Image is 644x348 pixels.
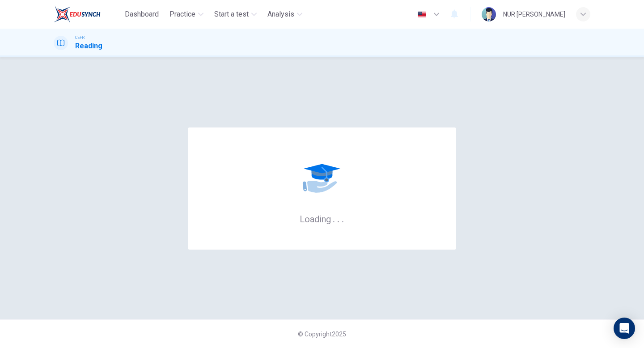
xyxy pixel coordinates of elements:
[121,6,162,22] button: Dashboard
[332,211,335,225] h6: .
[214,9,249,20] span: Start a test
[125,9,159,20] span: Dashboard
[264,6,306,22] button: Analysis
[54,5,101,23] img: EduSynch logo
[341,211,344,225] h6: .
[211,6,260,22] button: Start a test
[75,34,85,41] span: CEFR
[300,213,344,225] h6: Loading
[416,11,428,18] img: en
[166,6,207,22] button: Practice
[503,9,565,20] div: NUR [PERSON_NAME]
[298,331,346,338] span: © Copyright 2025
[54,5,121,23] a: EduSynch logo
[169,9,195,20] span: Practice
[482,7,496,21] img: Profile picture
[337,211,340,225] h6: .
[614,318,635,339] div: Open Intercom Messenger
[75,41,102,51] h1: Reading
[267,9,294,20] span: Analysis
